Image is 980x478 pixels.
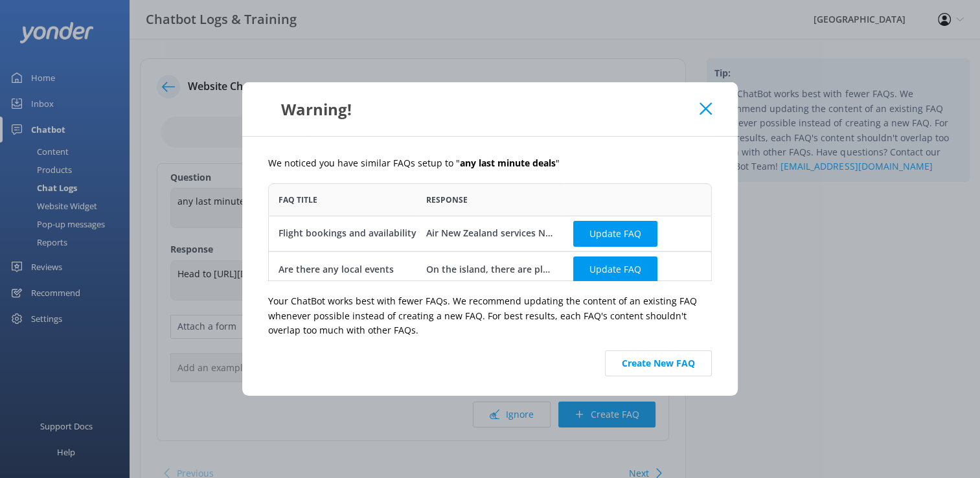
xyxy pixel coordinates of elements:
button: Create New FAQ [605,350,712,376]
div: Air New Zealand services Niue with flights from [GEOGRAPHIC_DATA], [GEOGRAPHIC_DATA], with an app... [426,226,554,240]
div: grid [268,216,712,280]
div: row [268,251,712,287]
div: Are there any local events [279,262,394,277]
button: Update FAQ [573,256,657,282]
p: Your ChatBot works best with fewer FAQs. We recommend updating the content of an existing FAQ whe... [268,294,712,337]
button: Close [700,102,712,115]
div: row [268,216,712,251]
b: any last minute deals [460,157,556,169]
div: Warning! [268,98,700,120]
p: We noticed you have similar FAQs setup to " " [268,156,712,170]
div: On the island, there are plenty of events to attend! See our calendar for all of the upcoming eve... [426,262,554,277]
span: FAQ Title [279,194,317,206]
div: Flight bookings and availability [279,226,416,240]
button: Update FAQ [573,221,657,247]
span: Response [426,194,468,206]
